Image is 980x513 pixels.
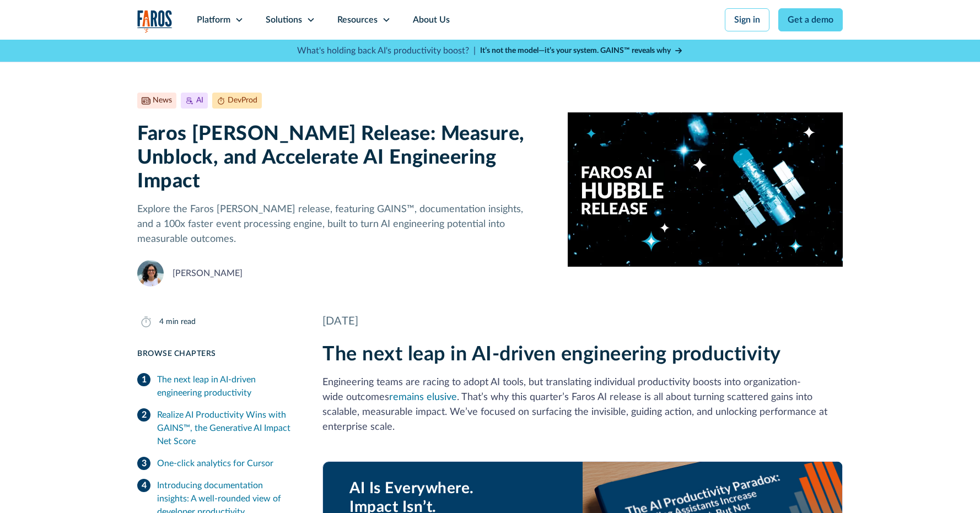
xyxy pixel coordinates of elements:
div: One-click analytics for Cursor [157,457,273,470]
a: home [137,10,173,33]
p: Engineering teams are racing to adopt AI tools, but translating individual productivity boosts in... [322,375,843,435]
strong: It’s not the model—it’s your system. GAINS™ reveals why [480,47,671,55]
a: It’s not the model—it’s your system. GAINS™ reveals why [480,45,683,57]
p: Explore the Faros [PERSON_NAME] release, featuring GAINS™, documentation insights, and a 100x fas... [137,202,550,247]
div: Browse Chapters [137,348,296,360]
h1: Faros [PERSON_NAME] Release: Measure, Unblock, and Accelerate AI Engineering Impact [137,122,550,194]
div: AI [196,95,203,106]
a: The next leap in AI-driven engineering productivity [137,369,296,404]
div: Resources [337,13,378,26]
div: Solutions [266,13,302,26]
a: Realize AI Productivity Wins with GAINS™, the Generative AI Impact Net Score [137,404,296,452]
div: Realize AI Productivity Wins with GAINS™, the Generative AI Impact Net Score [157,408,296,448]
div: [DATE] [322,313,843,330]
div: News [153,95,172,106]
a: remains elusive [389,392,457,402]
div: DevProd [228,95,257,106]
div: Platform [197,13,230,26]
img: Naomi Lurie [137,260,164,287]
div: min read [166,316,196,328]
p: What's holding back AI's productivity boost? | [297,44,476,57]
a: Get a demo [778,8,843,31]
a: One-click analytics for Cursor [137,452,296,474]
div: The next leap in AI-driven engineering productivity [157,373,296,399]
img: The text Faros AI Hubble Release over an image of the Hubble telescope in a dark galaxy where som... [568,93,843,287]
img: Logo of the analytics and reporting company Faros. [137,10,173,33]
div: 4 [159,316,164,328]
a: Sign in [725,8,769,31]
div: [PERSON_NAME] [173,267,243,280]
h2: The next leap in AI-driven engineering productivity [322,343,843,366]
